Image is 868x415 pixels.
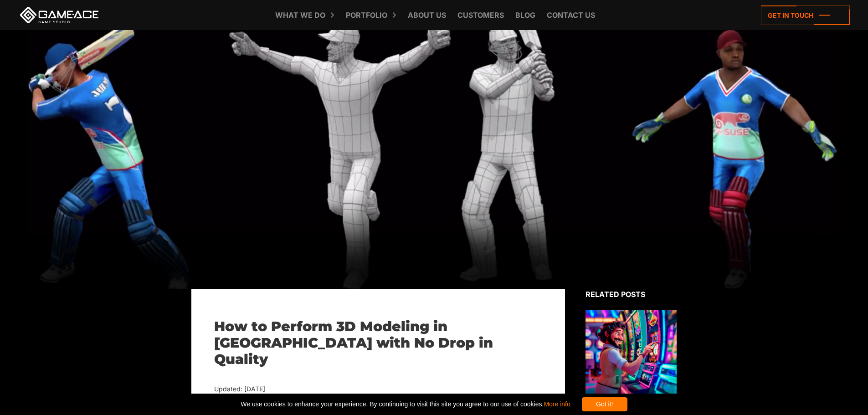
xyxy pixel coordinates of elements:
div: Updated: [DATE] [214,384,542,395]
div: Got it! [582,397,627,411]
img: Related [586,310,677,394]
a: More info [544,400,570,408]
a: Get in touch [761,5,850,25]
div: Related posts [586,289,677,300]
span: We use cookies to enhance your experience. By continuing to visit this site you agree to our use ... [241,397,570,411]
h1: How to Perform 3D Modeling in [GEOGRAPHIC_DATA] with No Drop in Quality [214,318,542,368]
